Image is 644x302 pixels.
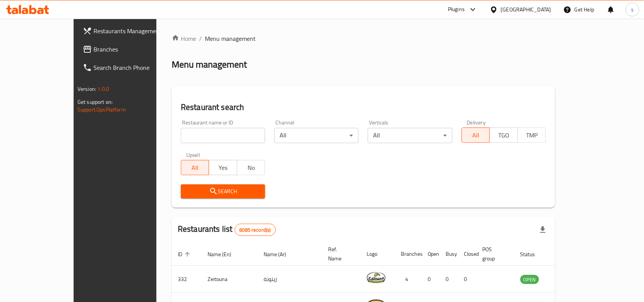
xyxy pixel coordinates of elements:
td: زيتونة [258,266,322,293]
th: Open [422,242,440,266]
span: ID [178,250,192,259]
span: No [240,162,262,173]
span: All [465,130,487,141]
span: TMP [521,130,543,141]
button: No [237,160,265,175]
button: All [181,160,209,175]
td: 4 [395,266,422,293]
a: Search Branch Phone [77,58,181,77]
td: 0 [422,266,440,293]
span: Search [187,187,259,196]
span: Branches [93,45,175,54]
div: [GEOGRAPHIC_DATA] [501,5,551,14]
button: Search [181,184,265,199]
button: Yes [209,160,237,175]
label: Upsell [186,152,200,158]
span: Get support on: [77,97,113,107]
a: Branches [77,40,181,58]
td: 0 [440,266,458,293]
button: TMP [518,128,546,143]
span: s [631,5,634,14]
span: 6085 record(s) [235,226,275,234]
h2: Restaurant search [181,102,546,113]
span: Menu management [205,34,256,43]
a: Home [172,34,196,43]
a: Support.OpsPlatform [77,105,126,115]
nav: breadcrumb [172,34,555,43]
td: Zeitouna [201,266,258,293]
th: Closed [458,242,477,266]
div: Export file [534,221,552,239]
span: All [184,162,206,173]
input: Search for restaurant name or ID.. [181,128,265,143]
span: POS group [483,245,505,263]
th: Branches [395,242,422,266]
th: Logo [361,242,395,266]
div: Plugins [448,5,465,14]
div: All [368,128,452,143]
span: Name (En) [208,250,241,259]
span: OPEN [520,275,539,284]
span: Name (Ar) [264,250,296,259]
button: TGO [489,128,518,143]
span: Restaurants Management [93,26,175,36]
h2: Menu management [172,58,247,71]
td: 332 [172,266,201,293]
a: Restaurants Management [77,22,181,40]
th: Busy [440,242,458,266]
span: Yes [212,162,234,173]
span: Status [520,250,545,259]
div: Total records count [235,224,276,236]
span: Version: [77,84,96,94]
li: / [199,34,202,43]
span: 1.0.0 [97,84,109,94]
div: All [274,128,359,143]
span: Search Branch Phone [93,63,175,72]
span: TGO [493,130,515,141]
img: Zeitouna [367,268,386,287]
span: Ref. Name [328,245,351,263]
label: Delivery [467,120,486,125]
button: All [462,128,490,143]
h2: Restaurants list [178,223,276,236]
td: 0 [458,266,477,293]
